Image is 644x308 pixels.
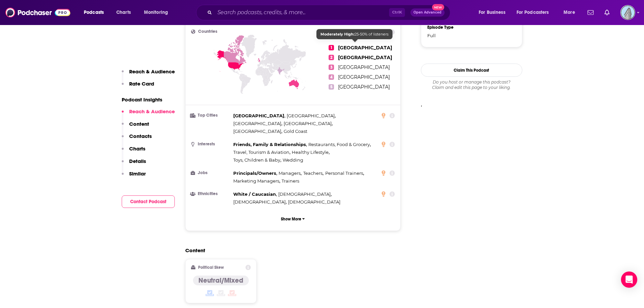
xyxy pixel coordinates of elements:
button: Rate Card [122,80,154,93]
span: , [287,112,336,120]
span: [GEOGRAPHIC_DATA] [338,74,390,80]
span: , [325,169,364,177]
span: , [303,169,324,177]
span: Friends, Family & Relationships [233,142,306,147]
div: Episode Type [427,25,467,30]
img: User Profile [620,5,635,20]
a: Show notifications dropdown [602,7,612,18]
span: , [233,156,281,164]
span: Toys, Children & Baby [233,157,280,163]
button: Contacts [122,133,152,145]
h2: Political Skew [198,265,224,270]
button: Charts [122,145,145,158]
span: Trainers [282,178,299,184]
span: Open Advanced [413,11,442,14]
span: Monitoring [144,8,168,17]
a: Charts [112,7,135,18]
span: [GEOGRAPHIC_DATA] [338,64,390,70]
span: [DEMOGRAPHIC_DATA] [288,199,340,205]
p: Contacts [129,133,152,139]
span: Countries [198,29,217,34]
span: For Podcasters [517,8,549,17]
button: open menu [512,7,559,18]
span: Charts [116,8,131,17]
span: [GEOGRAPHIC_DATA] [284,121,332,126]
span: , [233,120,282,127]
span: For Business [479,8,505,17]
span: , [278,190,332,198]
h3: Ethnicities [191,192,231,196]
button: Content [122,121,149,133]
h3: Top Cities [191,113,231,118]
button: Show More [191,213,395,225]
div: Claim and edit this page to your liking. [421,79,522,90]
span: Marketing Managers [233,178,279,184]
button: Open AdvancedNew [410,8,445,17]
span: Principals/Owners [233,170,276,176]
button: Similar [122,170,146,183]
button: Reach & Audience [122,68,175,81]
span: Teachers [303,170,323,176]
span: [GEOGRAPHIC_DATA] [233,121,281,126]
input: Search podcasts, credits, & more... [215,7,389,18]
h3: Jobs [191,171,231,175]
span: Travel, Tourism & Aviation [233,149,289,155]
span: , [292,148,330,156]
span: Healthy Lifestyle [292,149,329,155]
span: , [308,141,371,148]
span: , [233,177,280,185]
span: , [284,120,333,127]
p: Reach & Audience [129,68,175,75]
a: Show notifications dropdown [585,7,596,18]
button: Show profile menu [620,5,635,20]
span: [DEMOGRAPHIC_DATA] [278,191,331,197]
span: Restaurants, Food & Grocery [308,142,370,147]
p: Charts [129,145,145,152]
span: , [233,141,307,148]
span: Podcasts [84,8,104,17]
h2: Content [185,247,396,254]
span: [GEOGRAPHIC_DATA] [233,113,284,118]
p: Podcast Insights [122,96,175,103]
span: , [233,112,285,120]
span: [GEOGRAPHIC_DATA] [233,128,281,134]
span: , [233,198,287,206]
span: More [564,8,575,17]
span: White / Caucasian [233,191,276,197]
span: , [233,190,277,198]
span: 3 [329,65,334,70]
button: Contact Podcast [122,195,175,208]
button: open menu [474,7,514,18]
span: [GEOGRAPHIC_DATA] [338,54,392,61]
span: 4 [329,74,334,80]
button: open menu [559,7,583,18]
span: , [279,169,302,177]
span: 25-50% of listeners [320,32,388,37]
div: Full [427,33,467,38]
span: Ctrl K [389,8,405,17]
div: Search podcasts, credits, & more... [202,5,457,20]
span: Do you host or manage this podcast? [421,79,522,85]
img: Podchaser - Follow, Share and Rate Podcasts [5,6,70,19]
span: , [233,127,282,135]
p: Show More [281,217,301,221]
span: Wedding [283,157,303,163]
p: Similar [129,170,146,177]
h3: Interests [191,142,231,146]
button: open menu [139,7,177,18]
b: Moderately High: [320,32,355,37]
span: New [432,4,444,10]
button: open menu [79,7,113,18]
span: Personal Trainers [325,170,363,176]
button: Details [122,158,146,170]
span: Gold Coast [284,128,307,134]
p: Reach & Audience [129,108,175,115]
span: 5 [329,84,334,90]
span: [GEOGRAPHIC_DATA] [338,84,390,90]
span: 2 [329,55,334,60]
h4: Neutral/Mixed [198,276,243,285]
span: Managers [279,170,301,176]
button: Claim This Podcast [421,64,522,77]
p: Content [129,121,149,127]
